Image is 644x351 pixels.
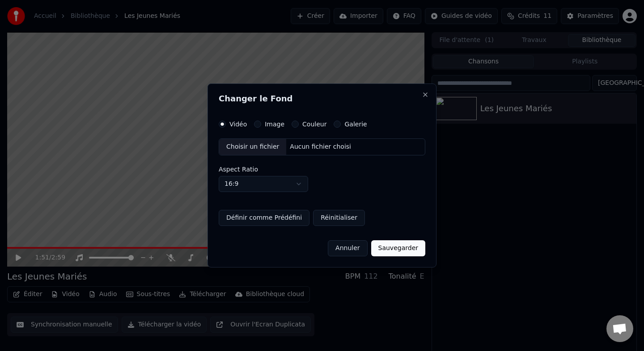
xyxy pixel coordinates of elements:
[219,210,309,226] button: Définir comme Prédéfini
[219,139,286,155] div: Choisir un fichier
[265,121,284,127] label: Image
[219,95,425,103] h2: Changer le Fond
[219,166,425,172] label: Aspect Ratio
[344,121,367,127] label: Galerie
[286,142,355,151] div: Aucun fichier choisi
[229,121,247,127] label: Vidéo
[302,121,326,127] label: Couleur
[328,240,367,256] button: Annuler
[313,210,365,226] button: Réinitialiser
[371,240,425,256] button: Sauvegarder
